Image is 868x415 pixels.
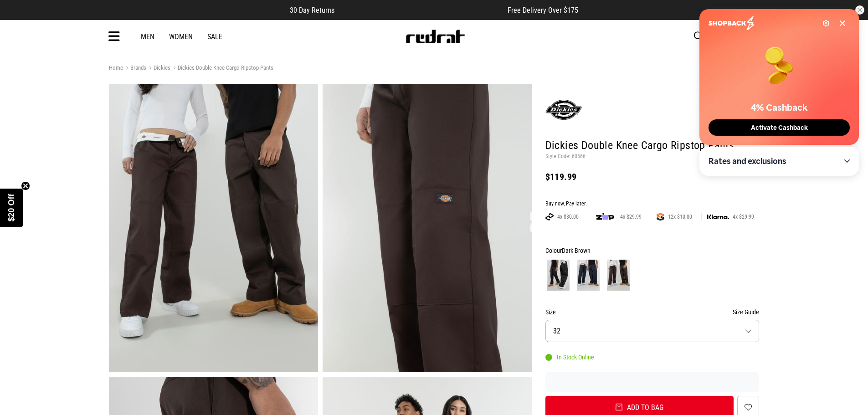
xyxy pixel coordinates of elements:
span: 4x $30.00 [554,213,582,220]
img: Dark Navy [577,260,600,291]
iframe: Customer reviews powered by Trustpilot [545,378,760,387]
a: Home [109,64,123,71]
span: Dark Brown [562,247,591,254]
button: Close teaser [21,181,30,190]
img: Redrat logo [405,30,465,43]
img: Dickies Double Knee Cargo Ripstop Pants in Brown [323,84,532,372]
div: Colour [545,245,760,256]
h1: Dickies Double Knee Cargo Ripstop Pants [545,138,760,153]
a: Brands [123,64,146,73]
div: Size [545,307,760,318]
span: 32 [553,327,560,335]
div: Buy now, Pay later. [545,200,760,208]
a: Dickies [146,64,170,73]
img: Black [547,260,570,291]
a: Men [141,32,154,41]
img: Dickies Double Knee Cargo Ripstop Pants in Brown [109,84,318,372]
img: AFTERPAY [545,213,554,220]
a: Sale [207,32,222,41]
img: zip [596,212,614,221]
p: Style Code: 60566 [545,153,760,160]
a: Women [169,32,193,41]
a: Dickies Double Knee Cargo Ripstop Pants [170,64,273,73]
img: KLARNA [707,215,729,220]
span: $20 Off [7,194,16,221]
span: 12x $10.00 [664,213,696,220]
img: Dark Brown [607,260,630,291]
img: Dickies [545,92,582,128]
span: 30 Day Returns [290,6,334,15]
button: Size Guide [733,307,759,318]
span: 4x $29.99 [729,213,758,220]
iframe: Customer reviews powered by Trustpilot [353,5,489,15]
span: 4x $29.99 [616,213,645,220]
div: $119.99 [545,171,760,182]
img: SPLITPAY [657,213,664,220]
div: In Stock Online [545,354,594,361]
span: Free Delivery Over $175 [508,6,578,15]
button: 32 [545,320,760,342]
